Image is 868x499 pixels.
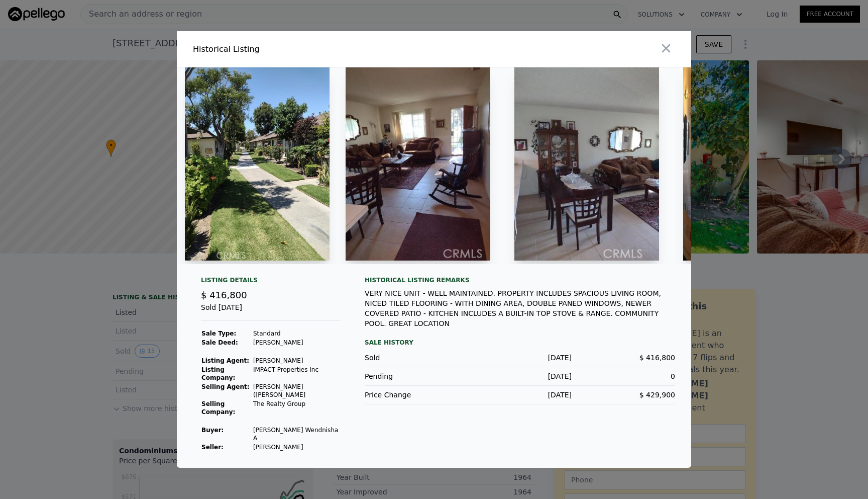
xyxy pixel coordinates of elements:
img: Property Img [185,67,330,261]
div: Sold [DATE] [201,302,341,321]
td: [PERSON_NAME] ([PERSON_NAME] [253,382,341,399]
div: Historical Listing [193,43,430,55]
div: VERY NICE UNIT - WELL MAINTAINED. PROPERTY INCLUDES SPACIOUS LIVING ROOM, NICED TILED FLOORING - ... [365,288,675,328]
td: [PERSON_NAME] [253,338,341,347]
strong: Sale Type: [201,330,236,337]
span: $ 416,800 [639,354,675,362]
strong: Sale Deed: [201,339,238,346]
strong: Buyer : [201,427,224,434]
strong: Listing Agent: [201,357,249,364]
img: Property Img [683,67,828,261]
div: Pending [365,371,468,381]
div: [DATE] [468,353,572,363]
td: [PERSON_NAME] [253,356,341,365]
strong: Listing Company: [201,366,235,381]
div: Price Change [365,390,468,400]
td: IMPACT Properties Inc [253,365,341,382]
td: Standard [253,329,341,338]
span: $ 429,900 [639,391,675,399]
td: [PERSON_NAME] [253,443,341,452]
div: Sold [365,353,468,363]
div: 0 [572,371,675,381]
strong: Selling Agent: [201,383,250,390]
div: Sale History [365,337,675,349]
div: Historical Listing remarks [365,276,675,284]
div: [DATE] [468,390,572,400]
span: $ 416,800 [201,290,247,300]
strong: Seller : [201,444,224,451]
strong: Selling Company: [201,400,235,415]
td: [PERSON_NAME] Wendnisha A [253,426,341,443]
img: Property Img [346,67,490,261]
td: The Realty Group [253,399,341,417]
div: Listing Details [201,276,341,288]
div: [DATE] [468,371,572,381]
img: Property Img [514,67,659,261]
